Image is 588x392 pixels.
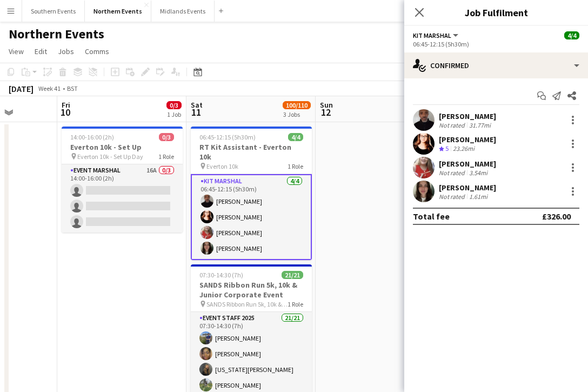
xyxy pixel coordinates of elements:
[288,133,303,141] span: 4/4
[85,1,151,22] button: Northern Events
[191,100,203,110] span: Sat
[439,183,496,192] div: [PERSON_NAME]
[283,101,311,109] span: 100/110
[288,300,303,308] span: 1 Role
[30,44,51,58] a: Edit
[413,31,451,39] span: Kit Marshal
[199,133,256,141] span: 06:45-12:15 (5h30m)
[320,100,333,110] span: Sun
[54,44,78,58] a: Jobs
[445,144,449,152] span: 5
[288,162,303,170] span: 1 Role
[467,121,493,129] div: 31.77mi
[282,271,303,279] span: 21/21
[413,31,460,39] button: Kit Marshal
[81,44,113,58] a: Comms
[67,84,78,92] div: BST
[62,100,70,110] span: Fri
[467,192,490,201] div: 1.61mi
[77,152,143,161] span: Everton 10k - Set Up Day
[564,31,579,39] span: 4/4
[62,142,183,152] h3: Everton 10k - Set Up
[439,192,467,201] div: Not rated
[9,46,24,56] span: View
[9,83,34,94] div: [DATE]
[191,174,312,260] app-card-role: Kit Marshal4/406:45-12:15 (5h30m)[PERSON_NAME][PERSON_NAME][PERSON_NAME][PERSON_NAME]
[467,169,490,177] div: 3.54mi
[60,106,70,118] span: 10
[151,1,215,22] button: Midlands Events
[4,44,28,58] a: View
[404,52,588,78] div: Confirmed
[35,46,47,56] span: Edit
[85,46,109,56] span: Comms
[166,101,182,109] span: 0/3
[206,300,288,308] span: SANDS Ribbon Run 5k, 10k & Junior Corporate Event
[439,111,496,121] div: [PERSON_NAME]
[191,280,312,300] h3: SANDS Ribbon Run 5k, 10k & Junior Corporate Event
[189,106,203,118] span: 11
[36,84,63,92] span: Week 41
[62,127,183,232] app-job-card: 14:00-16:00 (2h)0/3Everton 10k - Set Up Everton 10k - Set Up Day1 RoleEvent Marshal16A0/314:00-16...
[191,127,312,260] app-job-card: 06:45-12:15 (5h30m)4/4RT Kit Assistant - Everton 10k Everton 10k1 RoleKit Marshal4/406:45-12:15 (...
[9,26,104,42] h1: Northern Events
[167,110,181,118] div: 1 Job
[159,133,174,141] span: 0/3
[22,1,85,22] button: Southern Events
[158,152,174,161] span: 1 Role
[62,164,183,232] app-card-role: Event Marshal16A0/314:00-16:00 (2h)
[542,211,571,222] div: £326.00
[439,169,467,177] div: Not rated
[451,144,477,154] div: 23.26mi
[191,142,312,162] h3: RT Kit Assistant - Everton 10k
[318,106,333,118] span: 12
[439,121,467,129] div: Not rated
[413,211,450,222] div: Total fee
[58,46,74,56] span: Jobs
[70,133,114,141] span: 14:00-16:00 (2h)
[413,40,579,48] div: 06:45-12:15 (5h30m)
[439,159,496,169] div: [PERSON_NAME]
[199,271,243,279] span: 07:30-14:30 (7h)
[404,5,588,19] h3: Job Fulfilment
[283,110,310,118] div: 3 Jobs
[439,135,496,144] div: [PERSON_NAME]
[206,162,238,170] span: Everton 10k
